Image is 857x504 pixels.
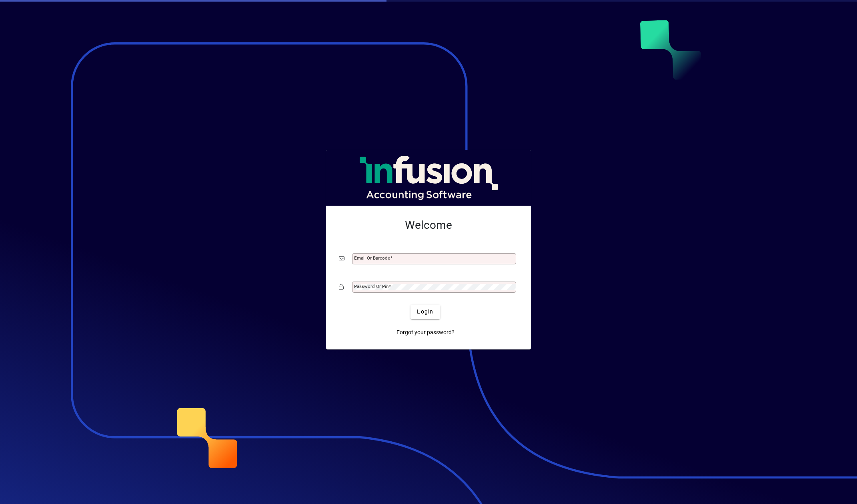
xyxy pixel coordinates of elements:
[339,218,518,232] h2: Welcome
[354,255,390,261] mat-label: Email or Barcode
[417,308,433,316] span: Login
[410,305,440,319] button: Login
[354,284,388,289] mat-label: Password or Pin
[396,328,455,337] span: Forgot your password?
[393,325,458,340] a: Forgot your password?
